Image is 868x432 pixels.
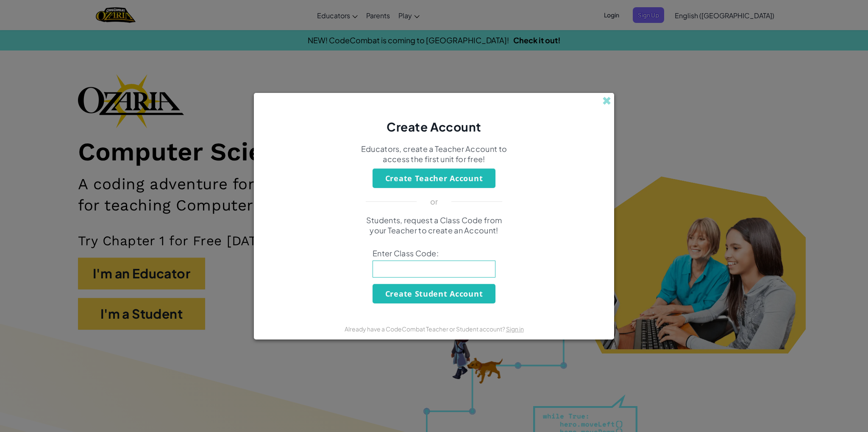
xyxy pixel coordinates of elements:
span: Already have a CodeCombat Teacher or Student account? [345,325,506,333]
button: Create Teacher Account [373,168,495,188]
p: Students, request a Class Code from your Teacher to create an Account! [360,215,508,236]
p: or [430,196,438,207]
span: Create Account [387,119,481,134]
span: Enter Class Code: [373,248,495,258]
p: Educators, create a Teacher Account to access the first unit for free! [360,144,508,164]
a: Sign in [506,325,524,333]
button: Create Student Account [373,284,495,303]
